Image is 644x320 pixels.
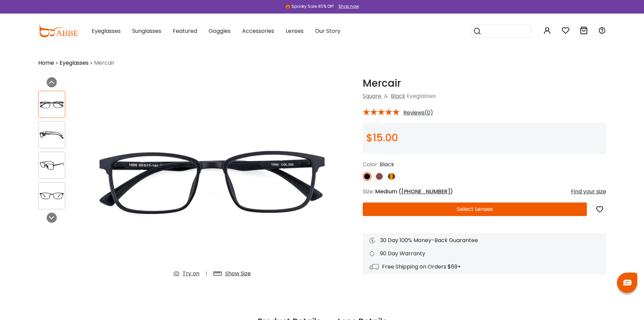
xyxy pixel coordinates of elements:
span: Featured [173,27,197,35]
button: Select Lenses [363,202,587,216]
img: Mercair Black TR Eyeglasses , UniversalBridgeFit , Lightweight Frames from ABBE Glasses [89,77,336,283]
span: Reviews(0) [403,110,433,116]
div: Try on [183,270,199,278]
span: & [383,92,389,100]
a: Home [38,59,54,67]
div: Free Shipping on Orders $69+ [369,263,599,271]
span: Color: [363,161,378,168]
a: Shop now [335,3,359,9]
div: Show Size [225,270,251,278]
span: Eyeglasses [407,92,436,100]
img: abbeglasses.com [38,25,78,37]
img: Mercair Black TR Eyeglasses , UniversalBridgeFit , Lightweight Frames from ABBE Glasses [39,98,65,111]
span: Accessories [242,27,274,35]
span: Lenses [286,27,304,35]
div: 30 Day 100% Money-Back Guarantee [369,236,599,244]
img: Mercair Black TR Eyeglasses , UniversalBridgeFit , Lightweight Frames from ABBE Glasses [39,159,65,172]
h1: Mercair [363,77,606,89]
img: Mercair Black TR Eyeglasses , UniversalBridgeFit , Lightweight Frames from ABBE Glasses [39,128,65,142]
img: chat [623,280,631,285]
span: [PHONE_NUMBER] [401,188,450,195]
div: 🎃 Spooky Sale 45% Off! [285,3,334,9]
span: Our Story [315,27,340,35]
div: Shop now [338,3,359,9]
a: Eyeglasses [59,59,89,67]
span: Sunglasses [132,27,161,35]
img: Mercair Black TR Eyeglasses , UniversalBridgeFit , Lightweight Frames from ABBE Glasses [39,189,65,202]
span: Black [380,161,394,168]
span: $15.00 [366,130,398,145]
a: Black [391,92,405,100]
a: Square [363,92,381,100]
div: 90 Day Warranty [369,250,599,258]
div: Find your size [571,188,606,196]
span: Size: [363,188,374,195]
span: Eyeglasses [92,27,121,35]
span: Medium ( ) [375,188,453,195]
span: Goggles [209,27,231,35]
span: Mercair [94,59,115,67]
